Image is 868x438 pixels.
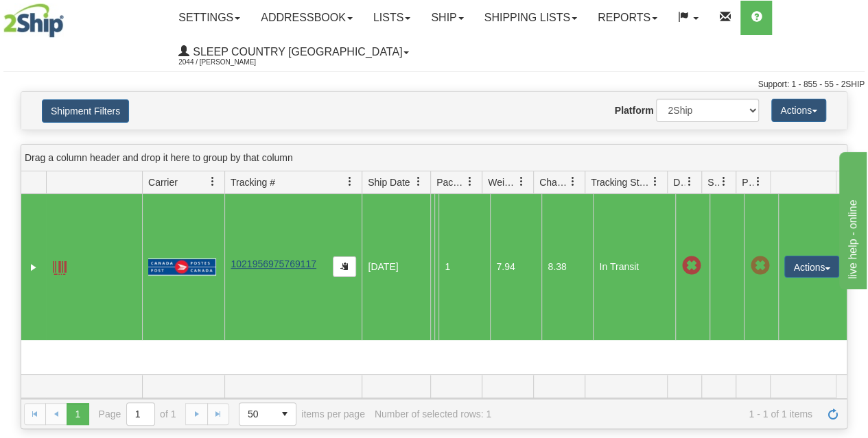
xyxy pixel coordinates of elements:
[488,175,517,189] span: Weight
[501,409,812,419] span: 1 - 1 of 1 items
[363,1,421,35] a: Lists
[53,255,67,277] a: Label
[784,256,839,278] button: Actions
[673,175,685,189] span: Delivery Status
[362,194,430,340] td: [DATE]
[231,258,316,269] a: 1021956975769117
[67,403,89,425] span: Page 1
[822,403,844,425] a: Refresh
[836,149,867,289] iframe: chat widget
[201,170,224,193] a: Carrier filter column settings
[587,1,668,35] a: Reports
[99,402,176,426] span: Page of 1
[21,145,847,171] div: grid grouping header
[10,8,127,25] div: live help - online
[678,170,701,193] a: Delivery Status filter column settings
[178,56,281,69] span: 2044 / [PERSON_NAME]
[707,175,719,189] span: Shipment Issues
[407,170,430,193] a: Ship Date filter column settings
[250,1,363,35] a: Addressbook
[148,175,178,189] span: Carrier
[742,175,753,189] span: Pickup Status
[168,1,250,35] a: Settings
[42,99,129,123] button: Shipment Filters
[490,194,541,340] td: 7.94
[615,104,654,117] label: Platform
[771,99,826,122] button: Actions
[333,256,356,277] button: Copy to clipboard
[681,256,701,276] span: Late
[3,3,64,38] img: logo2044.jpg
[591,175,650,189] span: Tracking Status
[644,170,667,193] a: Tracking Status filter column settings
[27,260,40,274] a: Expand
[510,170,533,193] a: Weight filter column settings
[750,256,769,276] span: Pickup Not Assigned
[3,79,865,90] div: Support: 1 - 855 - 55 - 2SHIP
[239,402,365,426] span: items per page
[127,403,154,425] input: Page 1
[474,1,587,35] a: Shipping lists
[712,170,736,193] a: Shipment Issues filter column settings
[189,46,402,58] span: Sleep Country [GEOGRAPHIC_DATA]
[434,194,438,340] td: [PERSON_NAME] [PERSON_NAME] CA ON ORILLIA L3V 7E8
[168,35,419,69] a: Sleep Country [GEOGRAPHIC_DATA] 2044 / [PERSON_NAME]
[436,175,465,189] span: Packages
[338,170,362,193] a: Tracking # filter column settings
[248,407,266,421] span: 50
[541,194,593,340] td: 8.38
[593,194,675,340] td: In Transit
[438,194,490,340] td: 1
[148,258,215,276] img: 20 - Canada Post
[239,402,296,426] span: Page sizes drop down
[368,175,410,189] span: Ship Date
[430,194,434,340] td: Sleep Country [GEOGRAPHIC_DATA] Shipping department [GEOGRAPHIC_DATA] [GEOGRAPHIC_DATA] Brampton ...
[375,409,491,419] div: Number of selected rows: 1
[421,1,473,35] a: Ship
[539,175,568,189] span: Charge
[458,170,482,193] a: Packages filter column settings
[747,170,770,193] a: Pickup Status filter column settings
[561,170,585,193] a: Charge filter column settings
[274,403,296,425] span: select
[231,175,275,189] span: Tracking #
